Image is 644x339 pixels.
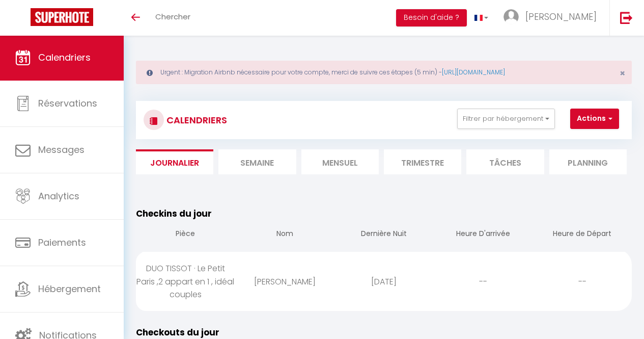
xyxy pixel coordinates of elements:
span: Calendriers [38,51,91,64]
li: Trimestre [384,149,461,174]
img: Super Booking [31,8,93,26]
span: Messages [38,143,85,156]
button: Besoin d'aide ? [396,9,467,27]
li: Tâches [466,149,544,174]
span: × [620,67,625,80]
div: [PERSON_NAME] [235,265,334,298]
th: Dernière Nuit [334,220,434,249]
div: -- [433,265,533,298]
span: Hébergement [38,282,101,295]
div: Urgent : Migration Airbnb nécessaire pour votre compte, merci de suivre ces étapes (5 min) - [136,61,632,84]
span: Paiements [38,236,86,249]
th: Heure de Départ [533,220,632,249]
th: Heure D'arrivée [433,220,533,249]
th: Nom [235,220,334,249]
div: [DATE] [334,265,434,298]
button: Close [620,69,625,78]
span: Checkouts du jour [136,326,219,338]
span: Analytics [38,190,79,202]
li: Planning [549,149,627,174]
th: Pièce [136,220,235,249]
li: Journalier [136,149,213,174]
img: ... [503,9,519,24]
span: [PERSON_NAME] [525,10,597,23]
span: Checkins du jour [136,207,212,220]
li: Semaine [218,149,296,174]
a: [URL][DOMAIN_NAME] [442,68,505,76]
button: Actions [570,109,619,129]
button: Filtrer par hébergement [457,109,555,129]
h3: CALENDRIERS [164,109,227,132]
img: logout [620,11,633,24]
span: Chercher [155,11,190,22]
span: Réservations [38,97,97,110]
div: DUO TISSOT · Le Petit Paris ,2 appart en 1 , idéal couples [136,252,235,310]
div: -- [533,265,632,298]
li: Mensuel [301,149,379,174]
